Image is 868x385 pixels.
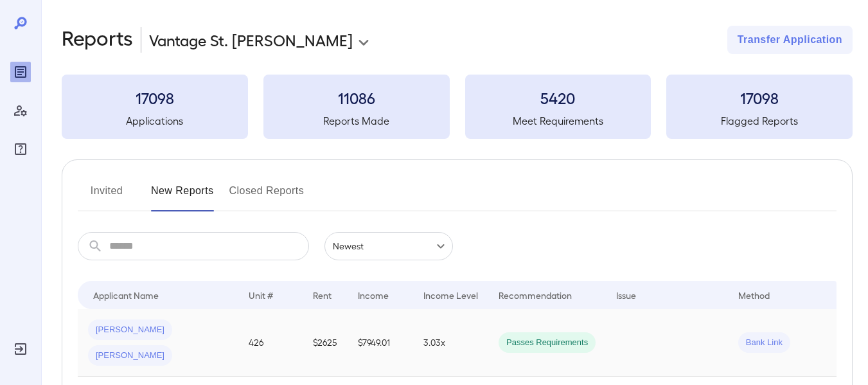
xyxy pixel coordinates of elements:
button: Invited [78,181,136,211]
h3: 17098 [666,87,853,108]
div: Applicant Name [93,287,159,303]
div: Reports [10,62,31,82]
div: Manage Users [10,100,31,121]
span: Passes Requirements [499,337,596,349]
div: Newest [324,232,453,260]
p: Vantage St. [PERSON_NAME] [149,30,353,50]
h3: 17098 [62,87,248,108]
h5: Applications [62,113,248,129]
h5: Reports Made [263,113,450,129]
td: $7949.01 [348,309,413,377]
div: Unit # [249,287,273,303]
span: Bank Link [738,337,790,349]
button: New Reports [151,181,214,211]
h2: Reports [62,26,133,54]
div: Income [358,287,389,303]
span: [PERSON_NAME] [88,324,172,336]
div: FAQ [10,139,31,159]
h3: 11086 [263,87,450,108]
h3: 5420 [465,87,651,108]
h5: Flagged Reports [666,113,853,129]
div: Recommendation [499,287,572,303]
div: Method [738,287,770,303]
td: 426 [238,309,303,377]
td: $2625 [303,309,348,377]
div: Income Level [423,287,478,303]
div: Log Out [10,339,31,359]
td: 3.03x [413,309,488,377]
div: Issue [616,287,637,303]
h5: Meet Requirements [465,113,651,129]
div: Rent [313,287,333,303]
button: Closed Reports [229,181,305,211]
summary: 17098Applications11086Reports Made5420Meet Requirements17098Flagged Reports [62,75,853,139]
span: [PERSON_NAME] [88,350,172,362]
button: Transfer Application [727,26,853,54]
